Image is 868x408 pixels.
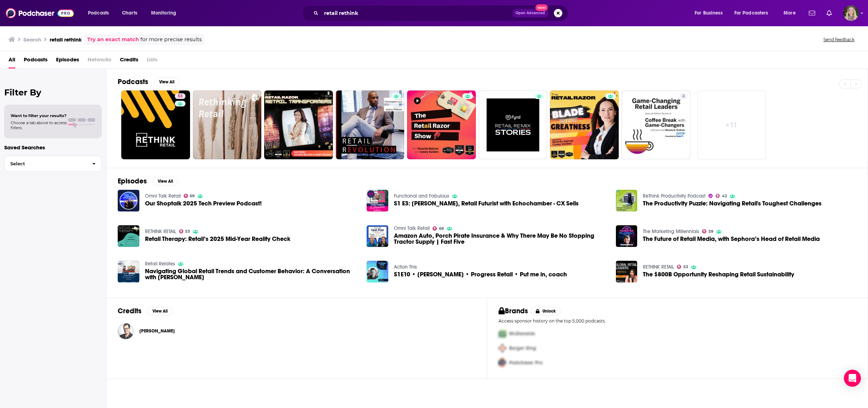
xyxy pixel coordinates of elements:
button: Open AdvancedNew [512,9,548,17]
a: Podchaser - Follow, Share and Rate Podcasts [6,6,74,20]
span: Podchaser Pro [509,360,542,366]
a: Our Shoptalk 2025 Tech Preview Podcast! [118,190,139,211]
a: The Productivity Puzzle: Navigating Retail's Toughest Challenges [643,200,822,206]
a: Show notifications dropdown [806,7,818,19]
button: Send feedback [821,37,857,43]
h2: Episodes [118,177,147,186]
h2: Credits [118,307,141,315]
a: Show notifications dropdown [824,7,835,19]
a: 53 [179,229,190,233]
a: Ricardo Belmar [118,323,134,339]
button: Select [4,156,102,172]
img: The Future of Retail Media, with Sephora’s Head of Retail Media [616,225,638,247]
span: 53 [683,265,688,269]
button: open menu [690,7,731,19]
span: Want to filter your results? [11,113,67,118]
div: Open Intercom Messenger [844,370,861,387]
span: S1 E3: [PERSON_NAME], Retail Futurist with Echochamber - CX Sells [394,200,579,206]
span: More [784,8,796,18]
button: View All [147,307,173,315]
a: Omni Talk Retail [145,193,181,199]
a: 4 [622,90,690,159]
span: Podcasts [88,8,109,18]
span: 4 [682,93,685,100]
a: S1 E3: Matthew Brown, Retail Futurist with Echochamber - CX Sells [394,200,579,206]
a: RETHINK RETAIL [145,228,176,235]
a: Functional and Fabulous [394,193,449,199]
a: Amazon Auto, Porch Pirate Insurance & Why There May Be No Stopping Tractor Supply | Fast Five [367,225,388,247]
span: 59 [708,230,713,233]
p: Access sponsor history on the top 5,000 podcasts. [499,318,856,324]
a: Podcasts [24,54,48,68]
a: CreditsView All [118,307,173,315]
img: S1 E3: Matthew Brown, Retail Futurist with Echochamber - CX Sells [367,190,388,211]
a: S1E10 • Ray Riley • Progress Retail • Put me in, coach [394,271,567,277]
span: New [535,4,548,11]
a: Navigating Global Retail Trends and Customer Behavior: A Conversation with Ghalia Boustani [118,261,139,282]
a: Retail Therapy: Retail’s 2025 Mid-Year Reality Check [145,236,290,242]
span: S1E10 • [PERSON_NAME] • Progress Retail • Put me in, coach [394,271,567,277]
span: 42 [722,194,727,198]
img: Second Pro Logo [496,341,509,355]
span: Navigating Global Retail Trends and Customer Behavior: A Conversation with [PERSON_NAME] [145,268,358,280]
a: RETHINK RETAIL [643,264,674,270]
span: Lists [147,54,157,68]
input: Search podcasts, credits, & more... [321,7,512,19]
img: The Productivity Puzzle: Navigating Retail's Toughest Challenges [616,190,638,211]
button: Show profile menu [843,5,859,21]
span: Burger King [509,345,536,351]
span: Open Advanced [516,11,545,15]
a: Navigating Global Retail Trends and Customer Behavior: A Conversation with Ghalia Boustani [145,268,358,280]
a: Charts [117,7,141,19]
p: Saved Searches [4,144,102,151]
a: The Future of Retail Media, with Sephora’s Head of Retail Media [643,236,820,242]
a: +11 [697,90,766,159]
a: 53 [121,90,190,159]
span: Charts [122,8,137,18]
span: Episodes [56,54,79,68]
a: Amazon Auto, Porch Pirate Insurance & Why There May Be No Stopping Tractor Supply | Fast Five [394,233,607,245]
h3: Search [23,36,41,43]
h2: Podcasts [118,77,148,86]
a: Omni Talk Retail [394,225,430,231]
a: All [9,54,15,68]
a: S1E10 • Ray Riley • Progress Retail • Put me in, coach [367,261,388,282]
a: 59 [702,229,713,233]
img: Third Pro Logo [496,355,509,370]
button: View All [154,78,179,86]
button: open menu [83,7,118,19]
a: Credits [120,54,138,68]
h2: Brands [499,307,528,315]
a: ReThink Productivity Podcast [643,193,706,199]
a: 4 [679,93,688,99]
a: Action This [394,264,417,270]
img: The $800B Opportunity Reshaping Retail Sustainability [616,261,638,282]
a: EpisodesView All [118,177,178,186]
span: 53 [185,230,190,233]
a: 69 [433,226,444,231]
span: Choose a tab above to access filters. [11,120,67,130]
span: For Podcasters [734,8,768,18]
span: [PERSON_NAME] [139,328,175,334]
img: First Pro Logo [496,326,509,341]
button: View All [152,177,178,186]
span: Logged in as lauren19365 [843,5,859,21]
img: Retail Therapy: Retail’s 2025 Mid-Year Reality Check [118,225,139,247]
button: open menu [779,7,805,19]
h3: retail rethink [50,36,82,43]
a: PodcastsView All [118,77,179,86]
a: Retail Relates [145,261,175,267]
h2: Filter By [4,87,102,98]
button: Unlock [531,307,561,315]
span: Monitoring [151,8,176,18]
span: for more precise results [140,35,202,44]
